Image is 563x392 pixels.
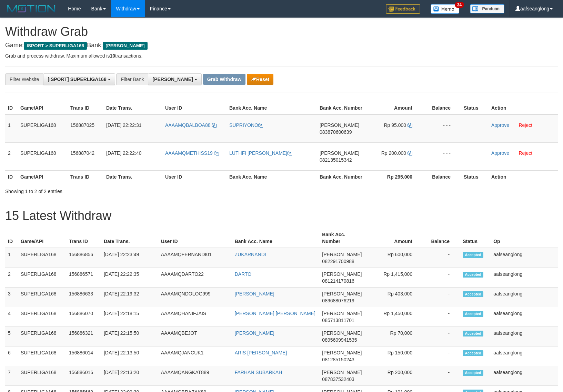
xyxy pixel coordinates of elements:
th: Trans ID [66,228,101,248]
td: AAAAMQJANCUK1 [158,346,232,366]
td: SUPERLIGA168 [18,114,68,143]
th: Bank Acc. Number [319,228,367,248]
td: 156886571 [66,268,101,288]
span: [PERSON_NAME] [322,252,362,257]
span: Copy 0895609941535 to clipboard [322,337,357,343]
span: [DATE] 22:22:40 [106,150,141,156]
span: [ISPORT] SUPERLIGA168 [48,77,106,82]
td: Rp 403,000 [367,288,423,307]
span: Copy 082291700988 to clipboard [322,259,354,264]
td: aafseanglong [491,346,558,366]
th: Status [461,170,489,183]
span: [PERSON_NAME] [322,350,362,355]
th: Status [461,102,489,114]
td: 156886321 [66,327,101,346]
td: AAAAMQBEJOT [158,327,232,346]
td: - [423,307,460,327]
td: 156886070 [66,307,101,327]
th: Op [491,228,558,248]
th: Bank Acc. Number [317,102,365,114]
td: [DATE] 22:22:35 [101,268,158,288]
span: [PERSON_NAME] [322,330,362,336]
span: Accepted [463,272,483,278]
td: aafseanglong [491,268,558,288]
td: Rp 1,450,000 [367,307,423,327]
th: ID [5,228,18,248]
td: [DATE] 22:15:50 [101,327,158,346]
th: Game/API [18,102,68,114]
td: 7 [5,366,18,386]
div: Showing 1 to 2 of 2 entries [5,185,229,195]
h1: 15 Latest Withdraw [5,209,558,223]
th: Action [489,170,558,183]
span: Copy 081214170816 to clipboard [322,278,354,284]
td: SUPERLIGA168 [18,268,66,288]
span: Copy 082135015342 to clipboard [320,157,352,163]
td: AAAAMQDARTO22 [158,268,232,288]
span: AAAAMQBALBOA88 [165,122,211,128]
th: Balance [423,102,461,114]
td: 156886633 [66,288,101,307]
span: Accepted [463,252,483,258]
td: AAAAMQFERNANDI01 [158,248,232,268]
span: [PERSON_NAME] [322,291,362,296]
td: 1 [5,114,18,143]
th: Rp 295.000 [365,170,423,183]
th: Balance [423,228,460,248]
th: Game/API [18,170,68,183]
a: AAAAMQMETHISS19 [165,150,219,156]
a: Copy 95000 to clipboard [408,122,412,128]
td: - [423,248,460,268]
span: Copy 085713811701 to clipboard [322,318,354,323]
th: Amount [365,102,423,114]
a: AAAAMQBALBOA88 [165,122,217,128]
th: Bank Acc. Number [317,170,365,183]
span: AAAAMQMETHISS19 [165,150,213,156]
span: Accepted [463,350,483,356]
h4: Game: Bank: [5,42,558,49]
span: Rp 200.000 [381,150,406,156]
img: panduan.png [470,4,504,13]
td: [DATE] 22:23:49 [101,248,158,268]
td: 2 [5,268,18,288]
a: [PERSON_NAME] [235,291,274,296]
td: 156886014 [66,346,101,366]
td: - [423,346,460,366]
a: Approve [491,122,509,128]
td: AAAAMQHANIFJAIS [158,307,232,327]
a: FARHAN SUBARKAH [235,370,282,375]
td: 5 [5,327,18,346]
td: 2 [5,142,18,170]
a: LUTHFI [PERSON_NAME] [229,150,292,156]
td: - [423,327,460,346]
td: - - - [423,114,461,143]
td: [DATE] 22:19:32 [101,288,158,307]
img: Feedback.jpg [386,4,420,14]
td: aafseanglong [491,307,558,327]
a: Reject [519,150,532,156]
td: AAAAMQNDOLOG999 [158,288,232,307]
a: Reject [519,122,532,128]
span: Copy 087837532403 to clipboard [322,376,354,382]
td: - [423,288,460,307]
td: [DATE] 22:18:15 [101,307,158,327]
td: SUPERLIGA168 [18,366,66,386]
td: 6 [5,346,18,366]
th: Trans ID [68,102,103,114]
td: 3 [5,288,18,307]
a: SUPRIYONO [229,122,263,128]
a: [PERSON_NAME] [235,330,274,336]
span: [PERSON_NAME] [320,150,359,156]
td: SUPERLIGA168 [18,327,66,346]
td: Rp 200,000 [367,366,423,386]
th: Trans ID [68,170,103,183]
span: [DATE] 22:22:31 [106,122,141,128]
td: SUPERLIGA168 [18,248,66,268]
td: - [423,268,460,288]
td: - [423,366,460,386]
th: User ID [158,228,232,248]
th: ID [5,170,18,183]
button: [ISPORT] SUPERLIGA168 [43,73,115,85]
td: AAAAMQANGKAT889 [158,366,232,386]
span: 156887025 [70,122,94,128]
